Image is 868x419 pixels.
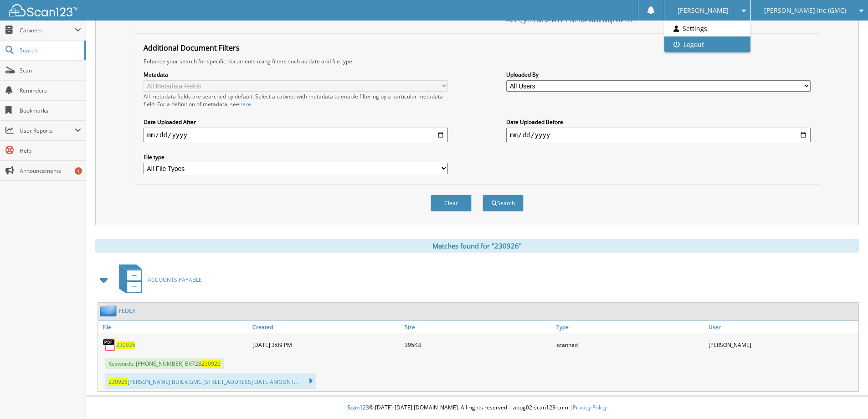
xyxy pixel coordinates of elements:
[144,118,448,126] label: Date Uploaded After
[9,4,77,16] img: scan123-logo-white.svg
[139,43,244,53] legend: Additional Document Filters
[113,262,202,298] a: ACCOUNTS PAYABLE
[20,26,75,34] span: Cabinets
[144,93,448,108] div: All metadata fields are searched by default. Select a cabinet with metadata to enable filtering b...
[431,195,472,212] button: Clear
[20,67,81,74] span: Scan
[100,305,119,316] img: folder2.png
[506,71,811,78] label: Uploaded By
[554,336,706,354] div: scanned
[95,239,859,253] div: Matches found for "230926"
[201,360,221,367] span: 230926
[20,147,81,155] span: Help
[86,397,868,419] div: © [DATE]-[DATE] [DOMAIN_NAME]. All rights reserved | appg02-scan123-com |
[573,403,607,411] a: Privacy Policy
[402,336,555,354] div: 395KB
[554,321,706,333] a: Type
[144,128,448,142] input: start
[347,403,369,411] span: Scan123
[20,47,80,54] span: Search
[148,276,202,284] span: ACCOUNTS PAYABLE
[75,167,82,175] div: 1
[402,321,555,333] a: Size
[506,118,811,126] label: Date Uploaded Before
[105,358,224,369] span: Keywords: [PHONE_NUMBER] BV728
[250,336,402,354] div: [DATE] 3:09 PM
[20,127,75,134] span: User Reports
[105,373,316,389] div: [PERSON_NAME] BUICK GMC [STREET_ADDRESS] DATE AMOUNT...
[250,321,402,333] a: Created
[108,378,128,386] span: 230926
[116,341,135,349] a: 230926
[20,167,81,175] span: Announcements
[119,307,135,315] a: FEDEX
[706,336,858,354] div: [PERSON_NAME]
[483,195,524,212] button: Search
[506,128,811,142] input: end
[103,338,116,352] img: PDF.png
[98,321,250,333] a: File
[764,8,846,13] span: [PERSON_NAME] Inc (GMC)
[20,87,81,94] span: Reminders
[239,100,251,108] a: here
[706,321,858,333] a: User
[20,107,81,114] span: Bookmarks
[139,57,815,65] div: Enhance your search for specific documents using filters such as date and file type.
[664,36,750,52] a: Logout
[144,153,448,161] label: File type
[144,71,448,78] label: Metadata
[678,8,729,13] span: [PERSON_NAME]
[664,21,750,36] a: Settings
